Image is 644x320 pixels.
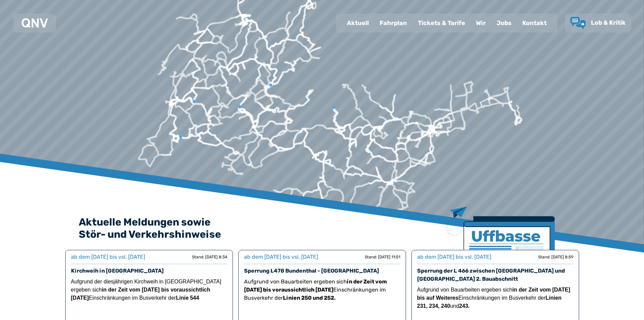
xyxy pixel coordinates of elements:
div: Stand: [DATE] 11:01 [365,254,400,260]
strong: Linien 250 und 252. [283,295,336,301]
strong: in der Zeit vom [DATE] bis auf Weiteres [417,287,570,301]
h2: Aktuelle Meldungen sowie Stör- und Verkehrshinweise [79,216,566,240]
strong: Linien 231, 234, 240 [417,295,562,309]
span: Aufgrund der diesjährigen Kirchweih in [GEOGRAPHIC_DATA] ergeben sich Einschränkungen im Busverke... [71,279,221,301]
img: QNV Logo [22,18,48,28]
img: Zeitung mit Titel Uffbase [447,207,555,291]
a: Tickets & Tarife [412,14,471,32]
div: ab dem [DATE] bis vsl. [DATE] [244,253,318,261]
div: ab dem [DATE] bis vsl. [DATE] [417,253,491,261]
strong: in der Zeit vom [DATE] bis voraussichtlich [DATE] [71,287,210,301]
a: Sperrung der L 466 zwischen [GEOGRAPHIC_DATA] und [GEOGRAPHIC_DATA] 2. Bauabschnitt [417,268,565,282]
a: QNV Logo [22,16,48,30]
a: Jobs [491,14,517,32]
a: Sperrung L478 Bundenthal - [GEOGRAPHIC_DATA] [244,268,379,274]
div: Stand: [DATE] 8:59 [538,254,573,260]
span: Aufgrund von Bauarbeiten ergeben sich Einschränkungen im Busverkehr der und [417,287,570,309]
p: Aufgrund von Bauarbeiten ergeben sich Einschränkungen im Busverkehr der [244,278,400,302]
span: Lob & Kritik [591,19,626,26]
a: Aktuell [341,14,374,32]
strong: Linie 544 [176,295,199,301]
a: Kirchweih in [GEOGRAPHIC_DATA] [71,268,164,274]
div: ab dem [DATE] bis vsl. [DATE] [71,253,145,261]
a: Lob & Kritik [570,17,626,29]
a: Kontakt [517,14,552,32]
a: Wir [471,14,491,32]
strong: in der Zeit vom [DATE] bis voraussichtlich [DATE] [244,278,387,293]
div: Stand: [DATE] 8:34 [192,254,227,260]
strong: 243. [459,303,470,309]
a: Fahrplan [374,14,412,32]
